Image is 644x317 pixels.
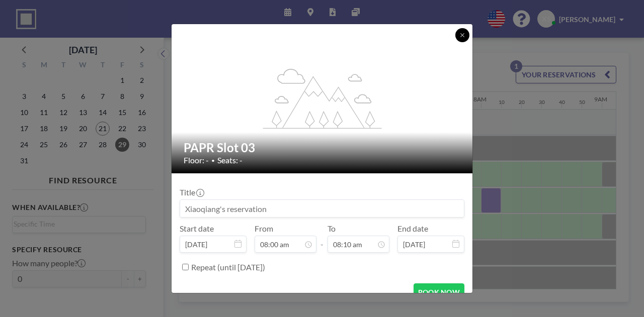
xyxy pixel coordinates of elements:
label: Repeat (until [DATE]) [191,262,265,272]
label: From [255,224,273,234]
span: Seats: - [217,155,243,165]
label: End date [397,224,428,234]
label: Title [180,187,203,197]
g: flex-grow: 1.2; [263,68,382,128]
h2: PAPR Slot 03 [184,140,461,155]
button: BOOK NOW [414,283,464,301]
input: Xiaoqiang's reservation [180,200,464,217]
label: To [328,224,336,234]
span: Floor: - [184,155,209,165]
label: Start date [180,224,214,234]
span: - [320,227,324,249]
span: • [211,157,215,164]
